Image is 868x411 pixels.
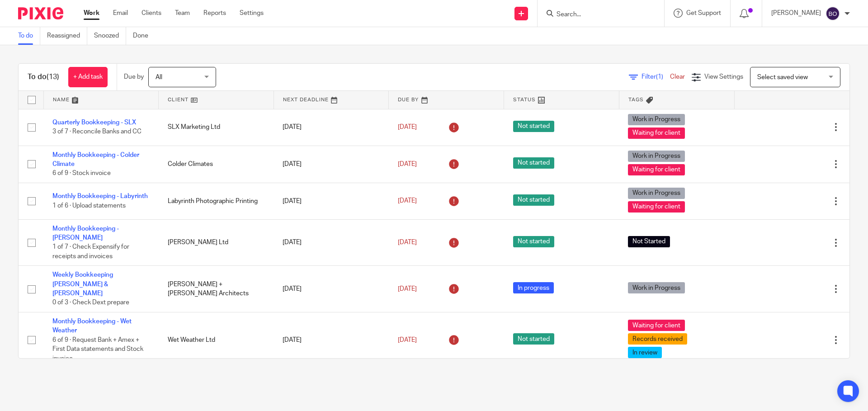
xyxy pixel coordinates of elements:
td: SLX Marketing Ltd [159,109,274,146]
span: Not started [513,333,554,345]
a: + Add task [68,67,108,87]
span: Not started [513,157,554,169]
span: Work in Progress [628,151,685,162]
img: svg%3E [826,6,840,21]
a: Reassigned [47,27,87,45]
span: [DATE] [398,198,417,204]
span: Get Support [686,10,721,16]
span: [DATE] [398,124,417,130]
span: 0 of 3 · Check Dext prepare [52,300,129,306]
span: In review [628,347,662,358]
td: [PERSON_NAME] + [PERSON_NAME] Architects [159,266,274,312]
span: [DATE] [398,286,417,292]
p: [PERSON_NAME] [771,9,821,18]
span: Waiting for client [628,164,685,175]
td: [DATE] [274,312,389,368]
a: Monthly Bookkeeping - [PERSON_NAME] [52,226,119,241]
input: Search [556,11,637,19]
span: Not started [513,236,554,247]
span: Not Started [628,236,670,247]
span: [DATE] [398,239,417,246]
span: 6 of 9 · Stock invoice [52,170,111,176]
span: (1) [656,74,663,80]
a: Monthly Bookkeeping - Wet Weather [52,318,132,334]
span: [DATE] [398,337,417,343]
span: All [156,74,162,80]
span: Waiting for client [628,320,685,331]
span: Waiting for client [628,128,685,139]
span: Tags [628,97,644,102]
h1: To do [28,72,59,82]
td: Colder Climates [159,146,274,183]
span: 6 of 9 · Request Bank + Amex + First Data statements and Stock invoice [52,337,143,362]
span: Records received [628,333,687,345]
a: Team [175,9,190,18]
td: [DATE] [274,109,389,146]
span: Not started [513,121,554,132]
a: Reports [203,9,226,18]
td: Labyrinth Photographic Printing [159,183,274,219]
a: Done [133,27,155,45]
span: Waiting for client [628,201,685,213]
a: Monthly Bookkeeping - Labyrinth [52,193,148,199]
td: [DATE] [274,219,389,266]
span: Not started [513,194,554,206]
a: Weekly Bookkeeping [PERSON_NAME] & [PERSON_NAME] [52,272,113,297]
span: Select saved view [757,74,808,80]
td: [DATE] [274,183,389,219]
span: [DATE] [398,161,417,167]
span: (13) [47,73,59,80]
td: Wet Weather Ltd [159,312,274,368]
td: [PERSON_NAME] Ltd [159,219,274,266]
a: Work [84,9,99,18]
td: [DATE] [274,146,389,183]
span: Work in Progress [628,114,685,125]
span: View Settings [704,74,743,80]
span: 3 of 7 · Reconcile Banks and CC [52,129,142,135]
p: Due by [124,72,144,81]
a: Clear [670,74,685,80]
a: Email [113,9,128,18]
span: 1 of 7 · Check Expensify for receipts and invoices [52,244,129,260]
a: To do [18,27,40,45]
a: Snoozed [94,27,126,45]
a: Clients [142,9,161,18]
img: Pixie [18,7,63,19]
a: Settings [240,9,264,18]
span: Work in Progress [628,282,685,293]
span: 1 of 6 · Upload statements [52,203,126,209]
a: Quarterly Bookkeeping - SLX [52,119,136,126]
span: Filter [642,74,670,80]
td: [DATE] [274,266,389,312]
span: Work in Progress [628,188,685,199]
a: Monthly Bookkeeping - Colder Climate [52,152,139,167]
span: In progress [513,282,554,293]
